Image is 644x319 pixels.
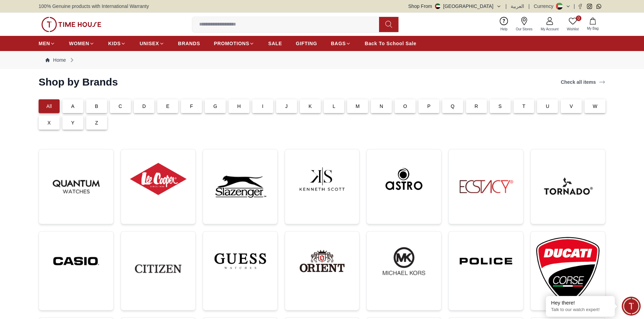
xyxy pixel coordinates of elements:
[71,103,75,110] p: A
[290,237,354,285] img: ...
[577,4,583,9] a: Facebook
[584,26,601,31] span: My Bag
[142,103,146,110] p: D
[522,103,525,110] p: T
[95,119,98,126] p: Z
[576,16,581,21] span: 0
[505,3,507,10] span: |
[48,119,51,126] p: X
[71,119,75,126] p: Y
[95,103,98,110] p: B
[372,155,436,203] img: ...
[214,37,255,50] a: PROMOTIONS
[513,27,535,32] span: Our Stores
[140,37,164,50] a: UNISEX
[559,77,607,87] a: Check all items
[528,3,530,10] span: |
[408,3,501,10] button: Shop From[GEOGRAPHIC_DATA]
[296,40,317,47] span: GIFTING
[372,237,436,285] img: ...
[498,103,502,110] p: S
[237,103,241,110] p: H
[268,37,282,50] a: SALE
[435,3,440,9] img: United Arab Emirates
[536,155,600,218] img: ...
[563,16,583,33] a: 0Wishlist
[140,40,159,47] span: UNISEX
[451,103,454,110] p: Q
[333,103,335,110] p: L
[427,103,431,110] p: P
[39,3,149,10] span: 100% Genuine products with International Warranty
[39,76,118,88] h2: Shop by Brands
[587,4,592,9] a: Instagram
[403,103,407,110] p: O
[208,155,272,218] img: ...
[496,16,512,33] a: Help
[365,37,416,50] a: Back To School Sale
[119,103,122,110] p: C
[596,4,601,9] a: Whatsapp
[178,40,200,47] span: BRANDS
[498,27,510,32] span: Help
[534,3,556,10] div: Currency
[583,16,603,32] button: My Bag
[331,37,351,50] a: BAGS
[41,17,101,32] img: ...
[454,155,518,218] img: ...
[290,155,354,203] img: ...
[593,103,597,110] p: W
[536,237,600,305] img: ...
[213,103,217,110] p: G
[474,103,478,110] p: R
[208,237,272,285] img: ...
[380,103,383,110] p: N
[190,103,193,110] p: F
[546,103,549,110] p: U
[69,37,94,50] a: WOMEN
[285,103,288,110] p: J
[268,40,282,47] span: SALE
[331,40,346,47] span: BAGS
[538,27,561,32] span: My Account
[39,40,50,47] span: MEN
[39,51,605,69] nav: Breadcrumb
[108,37,126,50] a: KIDS
[178,37,200,50] a: BRANDS
[365,40,416,47] span: Back To School Sale
[126,237,190,300] img: ...
[166,103,170,110] p: E
[454,237,518,285] img: ...
[308,103,312,110] p: K
[44,237,108,285] img: ...
[46,103,52,110] p: All
[564,27,581,32] span: Wishlist
[69,40,89,47] span: WOMEN
[551,299,610,306] div: Hey there!
[551,307,610,313] p: Talk to our watch expert!
[573,3,575,10] span: |
[126,155,190,203] img: ...
[296,37,317,50] a: GIFTING
[44,155,108,218] img: ...
[214,40,249,47] span: PROMOTIONS
[108,40,121,47] span: KIDS
[39,37,55,50] a: MEN
[262,103,263,110] p: I
[570,103,573,110] p: V
[512,16,536,33] a: Our Stores
[45,57,66,63] a: Home
[622,297,641,316] div: Chat Widget
[511,3,524,10] button: العربية
[356,103,360,110] p: M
